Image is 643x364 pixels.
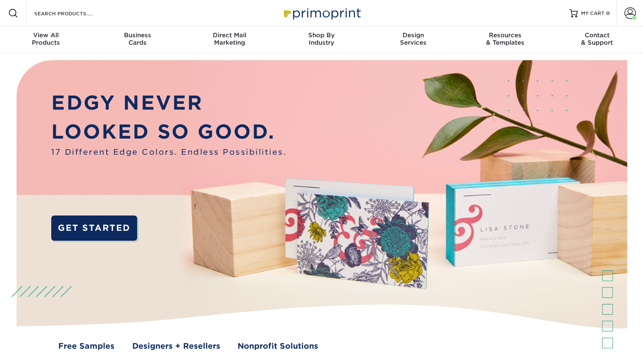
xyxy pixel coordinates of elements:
[606,10,610,16] span: 0
[58,340,114,352] a: Free Samples
[132,340,220,352] a: Designers + Resellers
[276,31,367,46] div: Industry
[459,31,551,39] span: Resources
[551,31,643,46] div: & Support
[92,26,183,53] a: BusinessCards
[551,31,643,39] span: Contact
[92,31,183,46] div: Cards
[184,31,276,46] div: Marketing
[238,340,318,352] a: Nonprofit Solutions
[51,117,286,146] p: LOOKED SO GOOD.
[459,26,551,53] a: Resources& Templates
[276,26,367,53] a: Shop ByIndustry
[280,4,363,22] img: Primoprint
[581,10,605,17] span: MY CART
[459,31,551,46] div: & Templates
[367,31,459,46] div: Services
[276,31,367,39] span: Shop By
[184,31,276,39] span: Direct Mail
[92,31,183,39] span: Business
[184,26,276,53] a: Direct MailMarketing
[51,146,286,158] span: 17 Different Edge Colors. Endless Possibilities.
[551,26,643,53] a: Contact& Support
[51,216,137,241] a: GET STARTED
[367,26,459,53] a: DesignServices
[367,31,459,39] span: Design
[51,88,286,117] p: EDGY NEVER
[33,8,114,18] input: SEARCH PRODUCTS.....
